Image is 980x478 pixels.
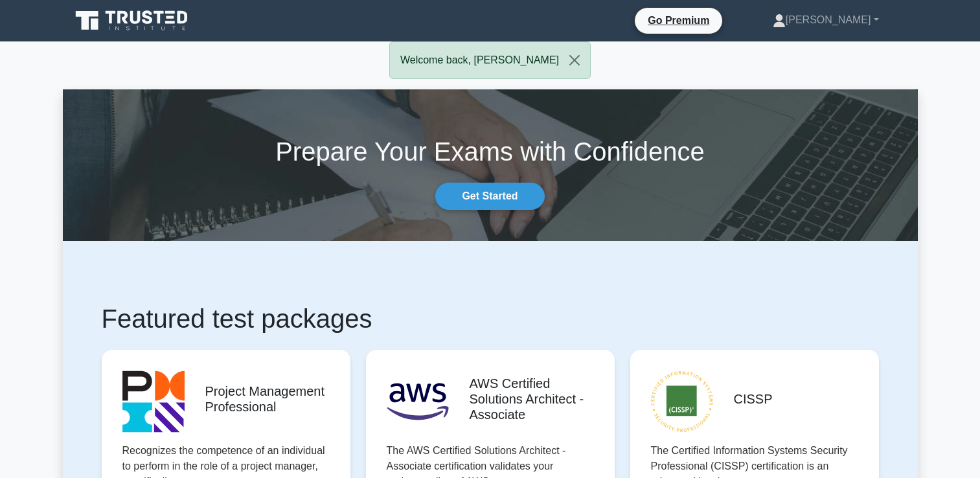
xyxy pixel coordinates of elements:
[389,41,591,79] div: Welcome back, [PERSON_NAME]
[63,136,918,167] h1: Prepare Your Exams with Confidence
[640,12,717,28] a: Go Premium
[102,303,879,334] h1: Featured test packages
[559,42,590,78] button: Close
[742,7,910,33] a: [PERSON_NAME]
[435,183,544,210] a: Get Started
